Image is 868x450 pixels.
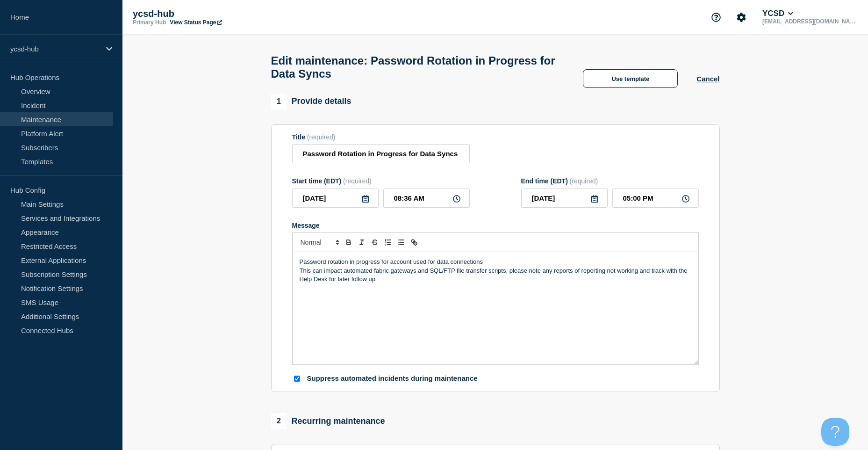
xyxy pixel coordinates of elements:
[292,177,470,185] div: Start time (EDT)
[760,18,858,25] p: [EMAIL_ADDRESS][DOMAIN_NAME]
[821,418,849,446] iframe: Help Scout Beacon - Open
[521,177,699,185] div: End time (EDT)
[133,19,166,26] p: Primary Hub
[133,8,320,19] p: ycsd-hub
[521,189,608,208] input: YYYY-MM-DD
[342,237,355,248] button: Toggle bold text
[383,189,470,208] input: HH:MM A
[300,258,691,266] p: Password rotation in progress for account used for data connections
[570,177,598,185] span: (required)
[307,374,478,383] p: Suppress automated incidents during maintenance
[368,237,381,248] button: Toggle strikethrough text
[271,54,565,80] h1: Edit maintenance: Password Rotation in Progress for Data Syncs
[612,189,699,208] input: HH:MM A
[696,75,719,83] button: Cancel
[355,237,368,248] button: Toggle italic text
[271,413,385,429] div: Recurring maintenance
[170,19,222,26] a: View Status Page
[293,252,698,364] div: Message
[583,69,678,88] button: Use template
[271,413,287,429] span: 2
[300,267,691,284] p: This can impact automated fabric gateways and SQL/FTP file transfer scripts, please note any repo...
[292,189,379,208] input: YYYY-MM-DD
[296,237,342,248] span: Font size
[271,94,287,109] span: 1
[10,45,100,53] p: ycsd-hub
[271,94,352,109] div: Provide details
[395,237,408,248] button: Toggle bulleted list
[381,237,395,248] button: Toggle ordered list
[292,222,699,229] div: Message
[307,133,336,141] span: (required)
[408,237,421,248] button: Toggle link
[732,7,751,27] button: Account settings
[760,9,795,18] button: YCSD
[706,7,726,27] button: Support
[294,376,300,382] input: Suppress automated incidents during maintenance
[292,144,470,163] input: Title
[343,177,372,185] span: (required)
[292,133,470,141] div: Title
